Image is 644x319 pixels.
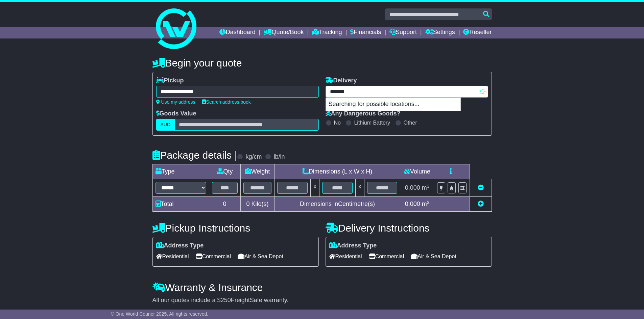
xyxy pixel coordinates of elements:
[326,86,488,98] typeahead: Please provide city
[152,164,209,179] td: Type
[219,27,256,38] a: Dashboard
[329,242,377,249] label: Address Type
[400,164,434,179] td: Volume
[311,179,319,197] td: x
[355,179,364,197] td: x
[478,201,484,207] a: Add new item
[326,110,401,117] label: Any Dangerous Goods?
[152,197,209,212] td: Total
[156,110,196,117] label: Goods Value
[405,184,420,191] span: 0.000
[264,27,304,38] a: Quote/Book
[196,251,231,262] span: Commercial
[246,201,249,207] span: 0
[369,251,404,262] span: Commercial
[422,201,430,207] span: m
[404,119,417,126] label: Other
[209,164,240,179] td: Qty
[152,150,237,161] h4: Package details |
[354,119,390,126] label: Lithium Battery
[152,57,492,69] h4: Begin your quote
[111,311,209,317] span: © One World Courier 2025. All rights reserved.
[425,27,455,38] a: Settings
[221,297,231,303] span: 250
[350,27,381,38] a: Financials
[152,282,492,293] h4: Warranty & Insurance
[478,184,484,191] a: Remove this item
[202,99,251,105] a: Search address book
[427,184,430,189] sup: 3
[329,251,362,262] span: Residential
[152,222,319,234] h4: Pickup Instructions
[389,27,417,38] a: Support
[273,153,285,161] label: lb/in
[156,251,189,262] span: Residential
[326,98,460,111] p: Searching for possible locations...
[240,164,275,179] td: Weight
[326,222,492,234] h4: Delivery Instructions
[411,251,456,262] span: Air & Sea Depot
[156,119,175,131] label: AUD
[240,197,275,212] td: Kilo(s)
[275,164,400,179] td: Dimensions (L x W x H)
[312,27,342,38] a: Tracking
[275,197,400,212] td: Dimensions in Centimetre(s)
[422,184,430,191] span: m
[156,99,195,105] a: Use my address
[238,251,283,262] span: Air & Sea Depot
[427,200,430,205] sup: 3
[326,77,357,84] label: Delivery
[334,119,341,126] label: No
[245,153,262,161] label: kg/cm
[156,242,204,249] label: Address Type
[463,27,492,38] a: Reseller
[156,77,184,84] label: Pickup
[405,201,420,207] span: 0.000
[152,297,492,304] div: All our quotes include a $ FreightSafe warranty.
[209,197,240,212] td: 0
